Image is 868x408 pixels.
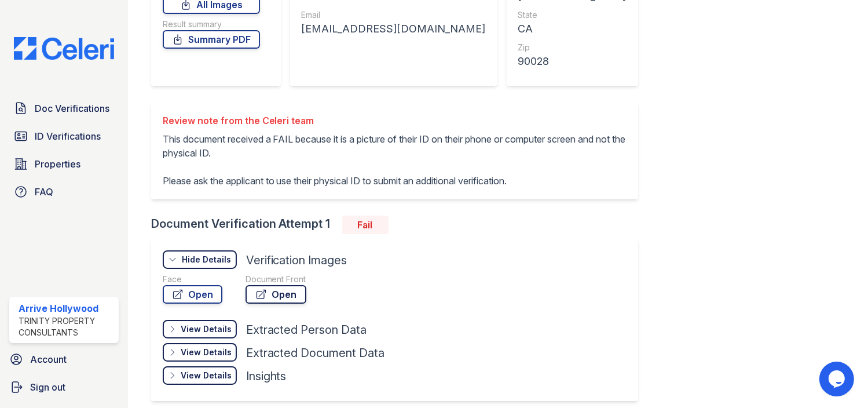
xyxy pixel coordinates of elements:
[518,9,627,21] div: State
[181,347,232,358] div: View Details
[163,285,222,304] a: Open
[302,9,486,21] div: Email
[151,216,647,234] div: Document Verification Attempt 1
[819,362,856,396] iframe: chat widget
[518,42,627,53] div: Zip
[518,53,627,70] div: 90028
[9,97,119,120] a: Doc Verifications
[19,301,114,315] div: Arrive Hollywood
[163,114,627,128] div: Review note from the Celeri team
[9,152,119,176] a: Properties
[181,323,232,335] div: View Details
[246,274,306,285] div: Document Front
[30,352,67,366] span: Account
[5,376,123,399] a: Sign out
[163,19,260,30] div: Result summary
[163,274,222,285] div: Face
[35,185,53,199] span: FAQ
[246,252,347,268] div: Verification Images
[246,345,385,361] div: Extracted Document Data
[5,37,123,60] img: CE_Logo_Blue-a8612792a0a2168367f1c8372b55b34899dd931a85d93a1a3d3e32e68fde9ad4.png
[19,315,114,338] div: Trinity Property Consultants
[35,157,80,171] span: Properties
[9,125,119,148] a: ID Verifications
[5,348,123,371] a: Account
[181,370,232,381] div: View Details
[246,368,287,384] div: Insights
[246,322,367,338] div: Extracted Person Data
[9,180,119,203] a: FAQ
[30,380,65,394] span: Sign out
[518,21,627,37] div: CA
[35,101,109,115] span: Doc Verifications
[163,132,627,188] p: This document received a FAIL because it is a picture of their ID on their phone or computer scre...
[163,30,260,49] a: Summary PDF
[342,216,389,234] div: Fail
[35,129,101,143] span: ID Verifications
[182,254,231,265] div: Hide Details
[302,21,486,37] div: [EMAIL_ADDRESS][DOMAIN_NAME]
[246,285,306,304] a: Open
